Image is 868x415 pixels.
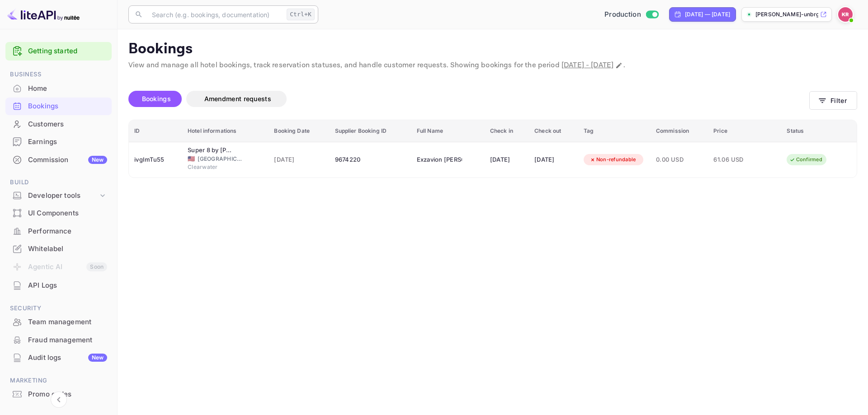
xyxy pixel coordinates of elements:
div: Home [5,80,112,98]
th: Hotel informations [182,120,269,142]
p: Bookings [128,40,857,58]
div: Customers [5,116,112,133]
a: CommissionNew [5,151,112,168]
div: API Logs [5,277,112,294]
div: Commission [28,155,107,165]
div: Developer tools [5,188,112,204]
div: Whitelabel [5,240,112,258]
a: Team management [5,313,112,330]
div: Switch to Sandbox mode [601,9,662,20]
div: Getting started [5,42,112,61]
div: API Logs [28,280,107,291]
button: Filter [809,91,857,110]
div: Performance [5,223,112,240]
button: Change date range [614,61,623,70]
div: CommissionNew [5,151,112,169]
a: Earnings [5,133,112,150]
input: Search (e.g. bookings, documentation) [146,5,283,23]
div: Team management [5,313,112,331]
th: Check out [529,120,578,142]
div: Audit logsNew [5,349,112,367]
a: Performance [5,223,112,239]
div: [DATE] [490,153,524,167]
div: UI Components [28,208,107,219]
table: booking table [129,120,857,177]
div: Earnings [28,137,107,147]
div: Ctrl+K [287,9,315,20]
th: Commission [651,120,708,142]
div: account-settings tabs [128,91,809,107]
div: Promo codes [5,386,112,403]
div: Customers [28,119,107,130]
span: 61.06 USD [713,155,759,165]
th: Status [781,120,857,142]
div: New [88,354,107,362]
div: Audit logs [28,353,107,363]
span: Clearwater [188,163,233,171]
div: Bookings [5,98,112,115]
span: [DATE] - [DATE] [561,61,613,70]
a: Bookings [5,98,112,114]
img: Kobus Roux [838,7,853,22]
div: Developer tools [28,191,98,201]
th: Full Name [411,120,485,142]
div: Team management [28,317,107,327]
div: [DATE] — [DATE] [685,10,730,19]
a: Fraud management [5,331,112,348]
span: 0.00 USD [656,155,703,165]
th: Tag [578,120,651,142]
div: Earnings [5,133,112,151]
div: New [88,156,107,164]
span: [DATE] [274,155,324,165]
a: API Logs [5,277,112,294]
th: ID [129,120,182,142]
div: [DATE] [534,153,573,167]
div: Whitelabel [28,244,107,254]
a: Promo codes [5,386,112,402]
div: Super 8 by Wyndham Clearwater/St. Petersburg Airport [188,146,233,155]
div: Bookings [28,101,107,112]
th: Supplier Booking ID [330,120,411,142]
div: Home [28,84,107,94]
th: Booking Date [269,120,329,142]
a: Customers [5,116,112,132]
div: Fraud management [28,335,107,345]
div: Promo codes [28,389,107,400]
span: Business [5,70,112,79]
div: UI Components [5,205,112,222]
p: [PERSON_NAME]-unbrg.[PERSON_NAME]... [755,10,818,19]
div: Exzavion Willingham [417,153,462,167]
th: Price [708,120,781,142]
a: Whitelabel [5,240,112,257]
p: View and manage all hotel bookings, track reservation statuses, and handle customer requests. Sho... [128,60,857,71]
a: UI Components [5,205,112,221]
div: Confirmed [783,154,828,165]
div: ivgImTu55 [134,153,177,167]
span: Bookings [142,95,171,103]
div: Non-refundable [584,154,642,165]
a: Home [5,80,112,97]
img: LiteAPI logo [7,7,80,22]
a: Getting started [28,46,107,56]
span: Amendment requests [204,95,271,103]
span: United States of America [188,156,195,162]
span: [GEOGRAPHIC_DATA] [198,155,243,163]
span: Marketing [5,376,112,386]
div: Performance [28,226,107,237]
span: Security [5,303,112,313]
th: Check in [485,120,529,142]
div: 9674220 [335,153,406,167]
span: Build [5,177,112,187]
span: Production [604,9,641,20]
a: Audit logsNew [5,349,112,366]
button: Collapse navigation [51,392,67,408]
div: Fraud management [5,331,112,349]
